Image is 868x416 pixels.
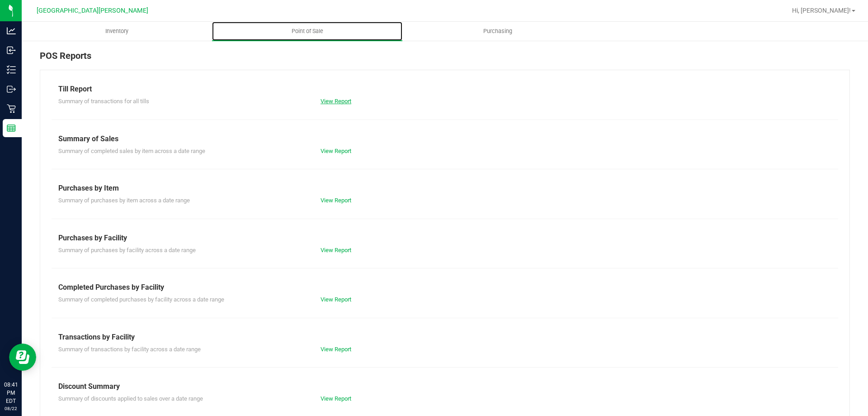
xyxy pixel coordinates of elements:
a: View Report [321,148,351,154]
a: View Report [321,197,351,204]
div: POS Reports [40,49,850,70]
div: Completed Purchases by Facility [58,282,831,293]
a: View Report [321,247,351,253]
div: Purchases by Item [58,183,831,194]
inline-svg: Outbound [7,85,16,94]
span: Summary of completed purchases by facility across a date range [58,296,224,303]
span: Purchasing [471,27,524,35]
a: View Report [321,395,351,402]
a: Inventory [22,22,212,41]
inline-svg: Inbound [7,46,16,55]
div: Purchases by Facility [58,233,831,244]
span: [GEOGRAPHIC_DATA][PERSON_NAME] [37,7,148,14]
p: 08:41 PM EDT [4,381,18,405]
inline-svg: Analytics [7,26,16,35]
div: Discount Summary [58,381,831,392]
inline-svg: Inventory [7,65,16,74]
a: Point of Sale [212,22,402,41]
a: Purchasing [402,22,593,41]
span: Summary of completed sales by item across a date range [58,148,205,154]
span: Summary of purchases by facility across a date range [58,247,196,253]
span: Hi, [PERSON_NAME]! [792,7,851,14]
a: View Report [321,98,351,105]
span: Inventory [93,27,141,35]
span: Point of Sale [279,27,335,35]
div: Till Report [58,84,831,95]
a: View Report [321,346,351,353]
span: Summary of purchases by item across a date range [58,197,190,204]
inline-svg: Retail [7,104,16,113]
span: Summary of transactions by facility across a date range [58,346,201,353]
span: Summary of discounts applied to sales over a date range [58,395,203,402]
span: Summary of transactions for all tills [58,98,149,105]
a: View Report [321,296,351,303]
iframe: Resource center [9,344,36,371]
p: 08/22 [4,405,18,412]
div: Transactions by Facility [58,332,831,343]
div: Summary of Sales [58,134,831,144]
inline-svg: Reports [7,124,16,133]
